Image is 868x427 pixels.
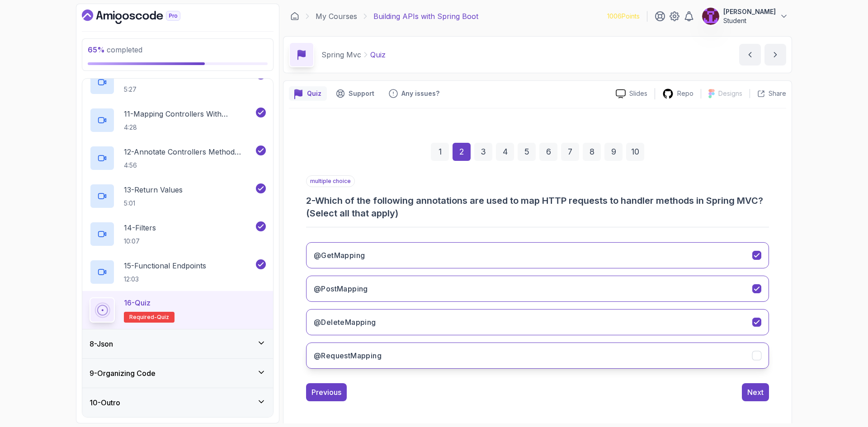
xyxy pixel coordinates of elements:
div: 4 [496,143,514,161]
a: Slides [609,89,655,99]
span: Required- [129,314,157,321]
button: 12-Annotate Controllers Method Arguments4:56 [90,145,266,171]
a: My Courses [316,11,357,22]
a: Repo [655,88,701,99]
button: Support button [330,86,380,101]
p: 14 - Filters [124,222,156,233]
div: 7 [561,143,579,161]
button: @DeleteMapping [306,309,769,335]
span: 65 % [88,45,105,54]
button: user profile image[PERSON_NAME]Student [702,7,788,25]
p: Spring Mvc [321,49,361,60]
h3: @DeleteMapping [314,317,376,328]
button: @GetMapping [306,242,769,268]
button: Feedback button [383,86,445,101]
p: Slides [629,89,647,98]
p: 10:07 [124,237,156,246]
div: 10 [626,143,644,161]
div: 1 [431,143,449,161]
img: user profile image [702,8,719,25]
button: 8-Json [82,329,273,358]
p: 15 - Functional Endpoints [124,260,206,271]
button: Next [742,383,769,401]
p: 13 - Return Values [124,184,183,195]
div: 9 [604,143,623,161]
p: 4:28 [124,123,254,132]
button: 15-Functional Endpoints12:03 [90,259,266,285]
p: 12:03 [124,275,206,284]
div: 3 [474,143,492,161]
h3: @PostMapping [314,283,368,294]
p: 1006 Points [607,12,640,21]
p: [PERSON_NAME] [723,7,776,16]
div: Previous [311,387,341,398]
span: quiz [157,314,169,321]
p: 11 - Mapping Controllers With @Requestmapping [124,108,254,119]
button: quiz button [289,86,327,101]
h3: 9 - Organizing Code [90,368,156,379]
span: completed [88,45,142,54]
p: multiple choice [306,175,355,187]
p: Building APIs with Spring Boot [373,11,478,22]
a: Dashboard [290,12,299,21]
p: 12 - Annotate Controllers Method Arguments [124,146,254,157]
h3: 2 - Which of the following annotations are used to map HTTP requests to handler methods in Spring... [306,194,769,220]
button: 10-Outro [82,388,273,417]
button: @RequestMapping [306,343,769,369]
p: 16 - Quiz [124,297,151,308]
div: 2 [453,143,471,161]
button: 16-QuizRequired-quiz [90,297,266,323]
p: Repo [677,89,693,98]
div: Next [747,387,764,398]
button: 13-Return Values5:01 [90,183,266,209]
h3: @RequestMapping [314,350,382,361]
h3: 8 - Json [90,338,113,349]
p: 4:56 [124,161,254,170]
button: Previous [306,383,347,401]
button: @PostMapping [306,276,769,302]
p: 5:27 [124,85,194,94]
button: 14-Filters10:07 [90,221,266,247]
div: 8 [583,143,601,161]
p: Quiz [307,89,321,98]
h3: @GetMapping [314,250,365,261]
p: Quiz [370,49,386,60]
button: next content [764,44,786,66]
button: 11-Mapping Controllers With @Requestmapping4:28 [90,108,266,133]
p: Support [349,89,374,98]
p: 5:01 [124,199,183,208]
a: Dashboard [82,9,201,24]
p: Designs [718,89,742,98]
div: 5 [518,143,536,161]
p: Share [769,89,786,98]
div: 6 [539,143,557,161]
p: Student [723,16,776,25]
button: Share [750,89,786,98]
h3: 10 - Outro [90,397,120,408]
p: Any issues? [401,89,439,98]
button: 10-Exercise Solution5:27 [90,70,266,95]
button: previous content [739,44,761,66]
button: 9-Organizing Code [82,359,273,388]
